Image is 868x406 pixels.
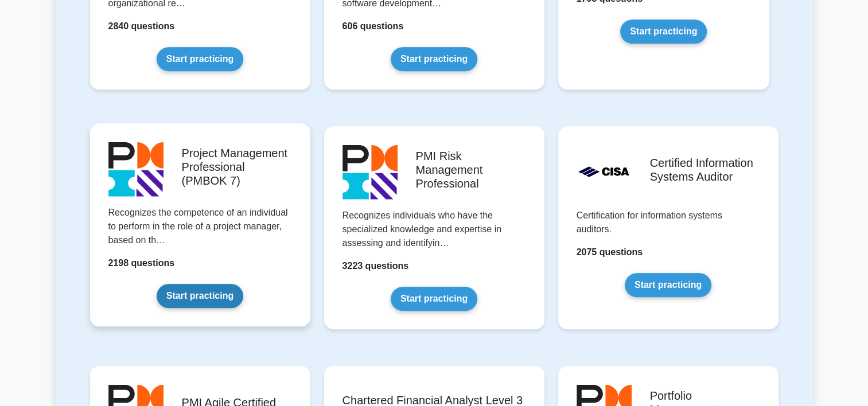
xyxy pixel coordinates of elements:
a: Start practicing [391,47,477,71]
a: Start practicing [157,47,243,71]
a: Start practicing [620,19,707,44]
a: Start practicing [625,273,711,297]
a: Start practicing [157,284,243,308]
a: Start practicing [391,287,477,311]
